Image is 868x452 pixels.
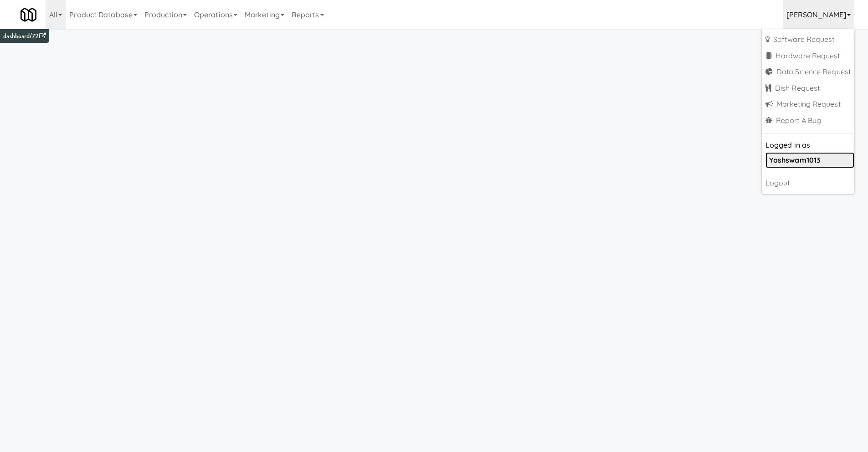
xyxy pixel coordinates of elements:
[762,175,854,191] a: Logout
[762,96,854,113] a: Marketing Request
[762,139,854,175] li: Logged in as
[762,113,854,129] a: Report a bug
[765,152,854,169] a: yashswam1013
[762,64,854,80] a: Data Science Request
[762,48,854,64] a: Hardware Request
[762,80,854,97] a: Dish Request
[762,31,854,48] a: Software Request
[21,7,36,23] img: Micromart
[3,31,46,41] a: dashboard/72
[769,155,821,164] b: yashswam1013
